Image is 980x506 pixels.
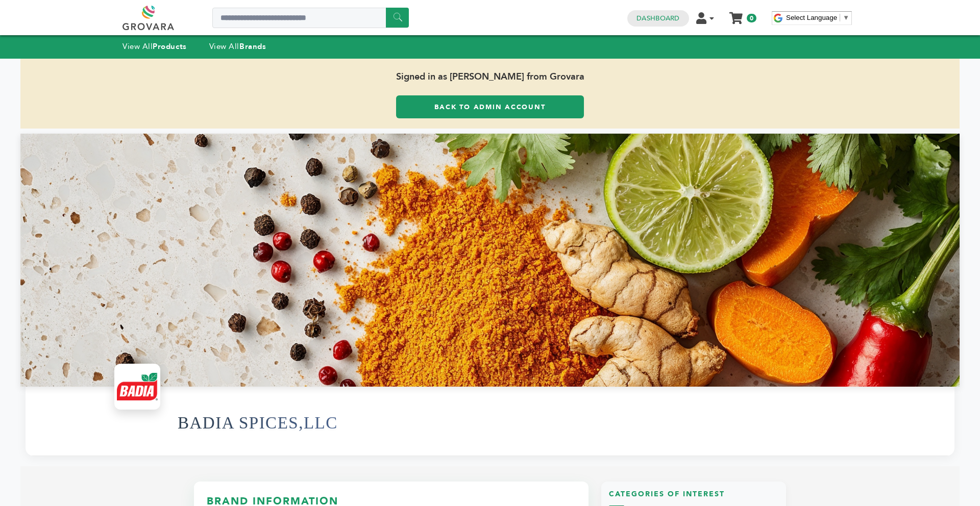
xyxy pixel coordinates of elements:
a: View AllProducts [122,41,187,52]
span: Signed in as [PERSON_NAME] from Grovara [20,59,960,95]
a: My Cart [730,9,742,20]
span: Select Language [786,14,837,21]
img: BADIA SPICES,LLC Logo [117,366,158,407]
a: View AllBrands [209,41,266,52]
span: 0 [747,14,756,22]
input: Search a product or brand... [212,8,409,28]
strong: Products [153,41,186,52]
strong: Brands [239,41,266,52]
span: ▼ [843,14,849,21]
a: Select Language​ [786,14,849,21]
span: ​ [840,14,840,21]
a: Back to Admin Account [396,95,584,118]
a: Dashboard [636,14,679,23]
h1: BADIA SPICES,LLC [178,398,338,448]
